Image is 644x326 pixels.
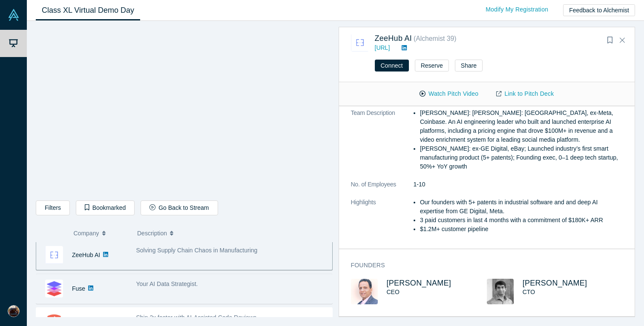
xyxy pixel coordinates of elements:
[375,44,390,51] a: [URL]
[414,180,623,189] dd: 1-10
[375,60,409,71] button: Connect
[477,2,557,17] a: Modify My Registration
[375,34,412,43] a: ZeeHub AI
[351,279,378,304] img: Nilesh Dixit's Profile Image
[351,261,611,270] h3: Founders
[487,86,563,101] a: Link to Pitch Deck
[141,200,218,215] button: Go Back to Stream
[136,280,198,287] span: Your AI Data Strategist.
[8,9,20,21] img: Alchemist Vault Logo
[523,279,587,287] a: [PERSON_NAME]
[36,0,140,20] a: Class XL Virtual Demo Day
[420,225,623,234] li: $1.2M+ customer pipeline
[387,289,400,295] span: CEO
[616,34,629,47] button: Close
[36,28,332,194] iframe: Kimaru AI
[351,109,414,180] dt: Team Description
[351,34,369,51] img: ZeeHub AI's Logo
[604,34,616,46] button: Bookmark
[8,305,20,317] img: Philip Brady's Account
[415,60,449,71] button: Reserve
[136,247,258,254] span: Solving Supply Chain Chaos in Manufacturing
[136,314,256,321] span: Ship 2x faster with AI-Assisted Code Reviews
[411,86,487,101] button: Watch Pitch Video
[563,4,635,16] button: Feedback to Alchemist
[74,224,99,242] span: Company
[420,144,623,171] p: [PERSON_NAME]: ex‑GE Digital, eBay; Launched industry’s first smart manufacturing product (5+ pat...
[351,180,414,198] dt: No. of Employees
[455,60,483,71] button: Share
[36,200,70,215] button: Filters
[420,198,623,216] li: Our founders with 5+ patents in industrial software and and deep AI expertise from GE Digital, Meta.
[74,224,129,242] button: Company
[76,200,135,215] button: Bookmarked
[351,198,414,243] dt: Highlights
[137,224,167,242] span: Description
[523,289,535,295] span: CTO
[420,109,623,144] p: [PERSON_NAME]: [PERSON_NAME]: [GEOGRAPHIC_DATA], ex-Meta, Coinbase. An AI engineering leader who ...
[420,216,623,225] li: 3 paid customers in last 4 months with a commitment of $180K+ ARR
[72,285,85,292] a: Fuse
[487,279,514,304] img: Shekhar Nirkhe's Profile Image
[45,246,63,264] img: ZeeHub AI's Logo
[72,252,100,258] a: ZeeHub AI
[45,280,63,297] img: Fuse's Logo
[414,35,457,42] small: ( Alchemist 39 )
[137,224,327,242] button: Description
[387,279,451,287] a: [PERSON_NAME]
